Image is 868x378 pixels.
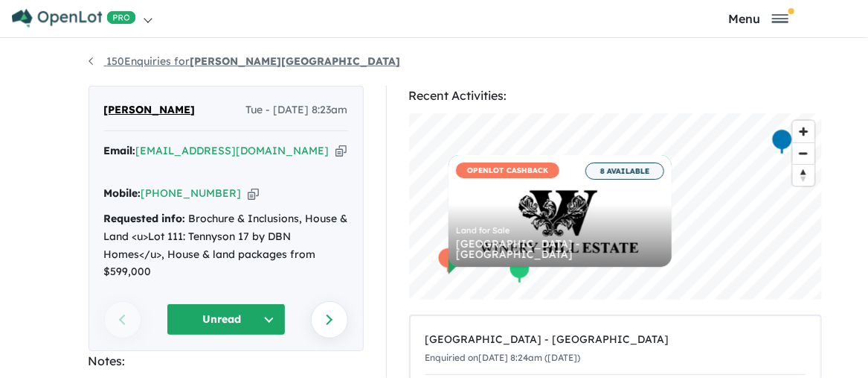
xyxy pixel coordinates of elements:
[793,143,814,164] span: Zoom out
[104,144,136,157] strong: Email:
[793,164,814,186] button: Reset bearing to north
[89,53,780,71] nav: breadcrumb
[771,128,793,156] div: Map marker
[585,163,664,180] span: 8 AVAILABLE
[104,210,348,281] div: Brochure & Inclusions, House & Land <u>Lot 111: Tennyson 17 by DBN Homes</u>, House & land packag...
[104,101,196,119] span: [PERSON_NAME]
[437,247,459,274] div: Map marker
[104,186,141,200] strong: Mobile:
[335,143,347,159] button: Copy
[793,121,814,142] button: Zoom in
[508,257,530,285] div: Map marker
[425,324,806,375] a: [GEOGRAPHIC_DATA] - [GEOGRAPHIC_DATA]Enquiried on[DATE] 8:24am ([DATE])
[456,239,664,259] div: [GEOGRAPHIC_DATA] - [GEOGRAPHIC_DATA]
[456,227,664,235] div: Land for Sale
[104,212,186,225] strong: Requested info:
[409,113,822,300] canvas: Map
[167,303,286,336] button: Unread
[449,155,672,267] a: OPENLOT CASHBACK 8 AVAILABLE Land for Sale [GEOGRAPHIC_DATA] - [GEOGRAPHIC_DATA]
[425,331,806,349] div: [GEOGRAPHIC_DATA] - [GEOGRAPHIC_DATA]
[89,54,401,68] a: 150Enquiries for[PERSON_NAME][GEOGRAPHIC_DATA]
[425,352,581,363] small: Enquiried on [DATE] 8:24am ([DATE])
[793,165,814,186] span: Reset bearing to north
[793,142,814,164] button: Zoom out
[89,351,364,371] div: Notes:
[653,11,864,25] button: Toggle navigation
[246,101,348,119] span: Tue - [DATE] 8:23am
[141,186,242,200] a: [PHONE_NUMBER]
[136,144,329,157] a: [EMAIL_ADDRESS][DOMAIN_NAME]
[456,163,559,178] span: OPENLOT CASHBACK
[409,86,822,106] div: Recent Activities:
[190,54,401,68] strong: [PERSON_NAME][GEOGRAPHIC_DATA]
[248,186,259,201] button: Copy
[12,9,136,28] img: Openlot PRO Logo White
